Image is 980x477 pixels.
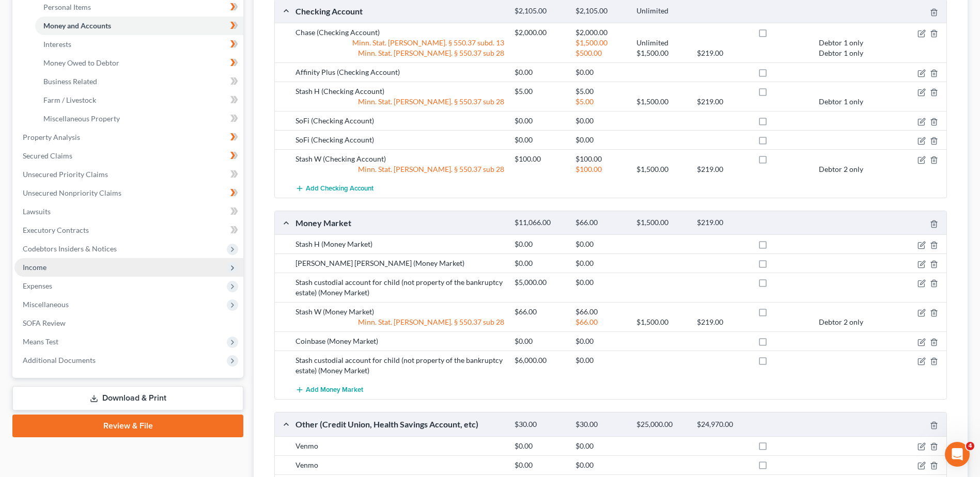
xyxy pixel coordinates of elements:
[290,336,509,346] div: Coinbase (Money Market)
[43,40,71,49] span: Interests
[43,77,97,86] span: Business Related
[966,442,974,450] span: 4
[290,460,509,470] div: Venmo
[570,6,631,16] div: $2,105.00
[290,27,509,38] div: Chase (Checking Account)
[290,116,509,126] div: SoFi (Checking Account)
[290,258,509,268] div: [PERSON_NAME] [PERSON_NAME] (Money Market)
[945,442,970,467] iframe: Intercom live chat
[509,460,570,470] div: $0.00
[306,386,363,394] span: Add Money Market
[35,72,243,91] a: Business Related
[23,207,51,216] span: Lawsuits
[509,6,570,16] div: $2,105.00
[570,355,631,365] div: $0.00
[23,319,66,327] span: SOFA Review
[43,96,96,104] span: Farm / Livestock
[570,164,631,174] div: $100.00
[509,307,570,317] div: $66.00
[509,86,570,97] div: $5.00
[631,48,692,58] div: $1,500.00
[35,35,243,54] a: Interests
[570,239,631,249] div: $0.00
[14,314,243,332] a: SOFA Review
[570,441,631,451] div: $0.00
[43,58,119,67] span: Money Owed to Debtor
[631,317,692,327] div: $1,500.00
[290,441,509,451] div: Venmo
[509,336,570,346] div: $0.00
[14,165,243,184] a: Unsecured Priority Claims
[509,355,570,365] div: $6,000.00
[631,218,692,228] div: $1,500.00
[23,170,108,179] span: Unsecured Priority Claims
[692,317,753,327] div: $219.00
[814,164,875,174] div: Debtor 2 only
[295,380,363,399] button: Add Money Market
[290,38,509,48] div: Minn. Stat. [PERSON_NAME]. § 550.37 subd. 13
[290,154,509,164] div: Stash W (Checking Account)
[692,420,753,430] div: $24,970.00
[814,97,875,107] div: Debtor 1 only
[14,202,243,221] a: Lawsuits
[12,386,243,410] a: Download & Print
[509,27,570,38] div: $2,000.00
[570,336,631,346] div: $0.00
[12,415,243,437] a: Review & File
[290,48,509,58] div: Minn. Stat. [PERSON_NAME]. § 550.37 sub 28
[14,221,243,240] a: Executory Contracts
[570,460,631,470] div: $0.00
[43,21,111,30] span: Money and Accounts
[692,48,753,58] div: $219.00
[509,277,570,288] div: $5,000.00
[290,86,509,97] div: Stash H (Checking Account)
[23,300,69,309] span: Miscellaneous
[43,114,120,123] span: Miscellaneous Property
[290,419,509,430] div: Other (Credit Union, Health Savings Account, etc)
[570,420,631,430] div: $30.00
[23,356,96,364] span: Additional Documents
[290,67,509,77] div: Affinity Plus (Checking Account)
[14,184,243,202] a: Unsecured Nonpriority Claims
[692,164,753,174] div: $219.00
[43,3,91,11] span: Personal Items
[35,54,243,72] a: Money Owed to Debtor
[631,6,692,16] div: Unlimited
[570,116,631,126] div: $0.00
[23,151,72,160] span: Secured Claims
[290,317,509,327] div: Minn. Stat. [PERSON_NAME]. § 550.37 sub 28
[509,116,570,126] div: $0.00
[290,135,509,145] div: SoFi (Checking Account)
[631,420,692,430] div: $25,000.00
[23,281,52,290] span: Expenses
[509,135,570,145] div: $0.00
[35,109,243,128] a: Miscellaneous Property
[509,420,570,430] div: $30.00
[570,277,631,288] div: $0.00
[35,91,243,109] a: Farm / Livestock
[23,188,121,197] span: Unsecured Nonpriority Claims
[509,218,570,228] div: $11,066.00
[631,164,692,174] div: $1,500.00
[295,179,374,198] button: Add Checking Account
[570,27,631,38] div: $2,000.00
[570,86,631,97] div: $5.00
[570,97,631,107] div: $5.00
[14,128,243,147] a: Property Analysis
[570,67,631,77] div: $0.00
[570,258,631,268] div: $0.00
[570,38,631,48] div: $1,500.00
[509,441,570,451] div: $0.00
[290,239,509,249] div: Stash H (Money Market)
[692,97,753,107] div: $219.00
[814,38,875,48] div: Debtor 1 only
[570,307,631,317] div: $66.00
[290,164,509,174] div: Minn. Stat. [PERSON_NAME]. § 550.37 sub 28
[306,184,374,193] span: Add Checking Account
[570,154,631,164] div: $100.00
[23,337,58,346] span: Means Test
[290,97,509,107] div: Minn. Stat. [PERSON_NAME]. § 550.37 sub 28
[290,6,509,17] div: Checking Account
[23,133,80,141] span: Property Analysis
[570,317,631,327] div: $66.00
